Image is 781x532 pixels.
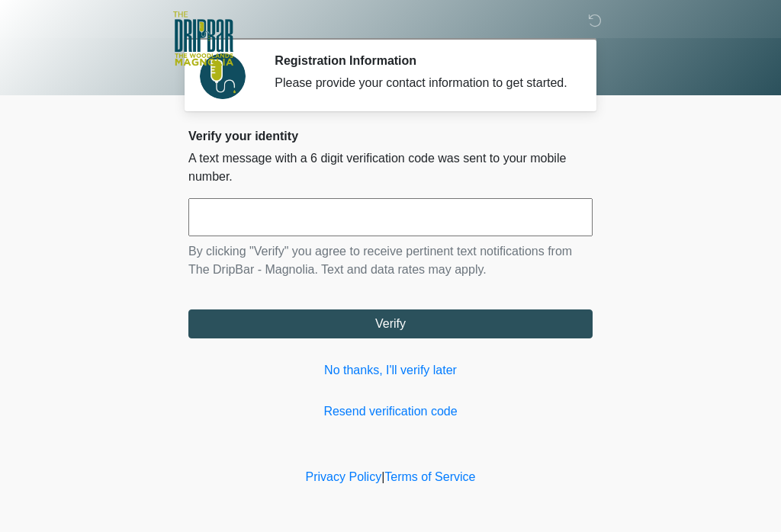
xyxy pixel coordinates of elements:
[188,149,593,186] p: A text message with a 6 digit verification code was sent to your mobile number.
[188,402,593,421] a: Resend verification code
[188,242,593,279] p: By clicking "Verify" you agree to receive pertinent text notifications from The DripBar - Magnoli...
[306,470,382,483] a: Privacy Policy
[275,74,570,92] div: Please provide your contact information to get started.
[173,11,233,67] img: The DripBar - Magnolia Logo
[188,361,593,380] a: No thanks, I'll verify later
[188,309,593,338] button: Verify
[381,470,384,483] a: |
[188,129,593,143] h2: Verify your identity
[384,470,475,483] a: Terms of Service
